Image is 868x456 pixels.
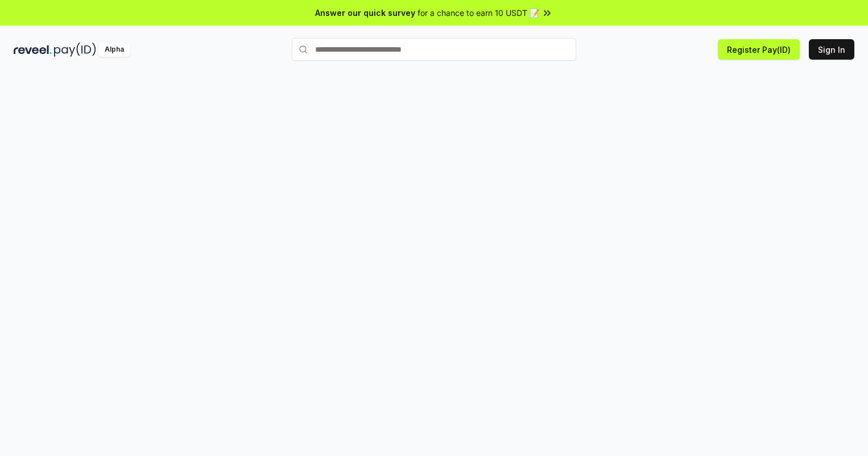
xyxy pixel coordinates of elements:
[418,7,539,19] span: for a chance to earn 10 USDT 📝
[54,43,96,57] img: pay_id
[14,43,52,57] img: reveel_dark
[809,39,854,60] button: Sign In
[98,43,130,57] div: Alpha
[718,39,800,60] button: Register Pay(ID)
[315,7,415,19] span: Answer our quick survey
